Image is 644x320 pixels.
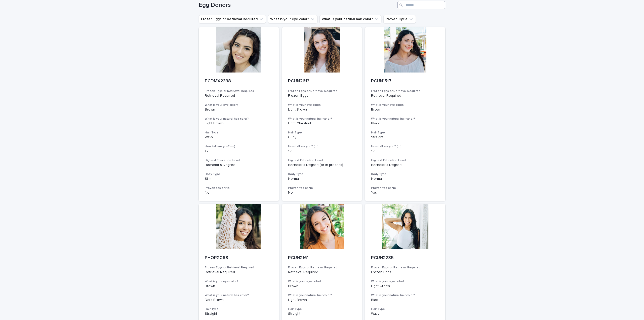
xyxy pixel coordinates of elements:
h3: Hair Type [288,307,356,311]
p: Straight [205,312,273,316]
h3: Hair Type [205,131,273,135]
p: PHOP2068 [205,255,273,261]
button: Frozen Eggs or Retrieval Required [199,15,266,23]
h3: Body Type [205,172,273,176]
h3: Body Type [288,172,356,176]
p: Retrieval Required [205,270,273,274]
h3: Proven Yes or No [371,186,439,190]
p: Brown [288,284,356,288]
p: Light Brown [288,298,356,302]
p: PCDMX2338 [205,79,273,84]
p: 1.7 [371,149,439,153]
a: PCUN1517Frozen Eggs or Retrieval RequiredRetrieval RequiredWhat is your eye color?BrownWhat is yo... [365,27,445,201]
h3: What is your natural hair color? [205,293,273,297]
h3: Hair Type [288,131,356,135]
p: No [205,191,273,195]
h3: How tall are you? (m) [371,145,439,149]
h3: Body Type [371,172,439,176]
p: Bachelor's Degree (or in process) [288,163,356,167]
p: Slim [205,177,273,181]
h3: How tall are you? (m) [288,145,356,149]
p: Yes [371,191,439,195]
h3: Highest Education Level [205,158,273,162]
p: Black [371,298,439,302]
p: Wavy [205,135,273,139]
h1: Egg Donors [199,2,395,9]
h3: What is your natural hair color? [288,293,356,297]
p: Straight [288,312,356,316]
a: PCUN2613Frozen Eggs or Retrieval RequiredFrozen EggsWhat is your eye color?Light BrownWhat is you... [282,27,362,201]
p: Light Brown [205,121,273,126]
button: Proven Cycle [383,15,416,23]
p: Light Green [371,284,439,288]
p: Light Brown [288,108,356,112]
h3: Frozen Eggs or Retrieval Required [371,89,439,93]
h3: What is your eye color? [205,103,273,107]
p: 1.7 [288,149,356,153]
button: What is your natural hair color? [319,15,381,23]
p: PCUN1517 [371,79,439,84]
p: Dark Brown [205,298,273,302]
p: Frozen Eggs [288,94,356,98]
input: Search [397,1,445,9]
h3: Proven Yes or No [288,186,356,190]
p: Brown [371,108,439,112]
h3: What is your eye color? [371,279,439,283]
h3: Frozen Eggs or Retrieval Required [371,266,439,270]
p: Brown [205,284,273,288]
p: Retrieval Required [205,94,273,98]
h3: What is your eye color? [288,279,356,283]
h3: Frozen Eggs or Retrieval Required [205,266,273,270]
h3: Frozen Eggs or Retrieval Required [288,266,356,270]
p: No [288,191,356,195]
p: 1.7 [205,149,273,153]
h3: Hair Type [371,307,439,311]
p: Normal [371,177,439,181]
h3: What is your eye color? [371,103,439,107]
h3: Highest Education Level [371,158,439,162]
p: Retrieval Required [288,270,356,274]
h3: Hair Type [205,307,273,311]
p: Light Chestnut [288,121,356,126]
p: Bachelor's Degree [205,163,273,167]
h3: What is your natural hair color? [371,293,439,297]
p: Normal [288,177,356,181]
h3: Hair Type [371,131,439,135]
p: Brown [205,108,273,112]
p: Wavy [371,312,439,316]
p: Frozen Eggs [371,270,439,274]
p: Bachelor's Degree [371,163,439,167]
a: PCDMX2338Frozen Eggs or Retrieval RequiredRetrieval RequiredWhat is your eye color?BrownWhat is y... [199,27,279,201]
h3: Frozen Eggs or Retrieval Required [288,89,356,93]
h3: What is your eye color? [205,279,273,283]
p: Retrieval Required [371,94,439,98]
button: What is your eye color? [268,15,317,23]
h3: What is your natural hair color? [371,117,439,121]
p: Straight [371,135,439,139]
h3: What is your eye color? [288,103,356,107]
h3: How tall are you? (m) [205,145,273,149]
h3: What is your natural hair color? [288,117,356,121]
p: PCUN2613 [288,79,356,84]
h3: Frozen Eggs or Retrieval Required [205,89,273,93]
h3: What is your natural hair color? [205,117,273,121]
p: PCUN2161 [288,255,356,261]
p: PCUN2235 [371,255,439,261]
p: Black [371,121,439,126]
h3: Proven Yes or No [205,186,273,190]
h3: Highest Education Level [288,158,356,162]
p: Curly [288,135,356,139]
